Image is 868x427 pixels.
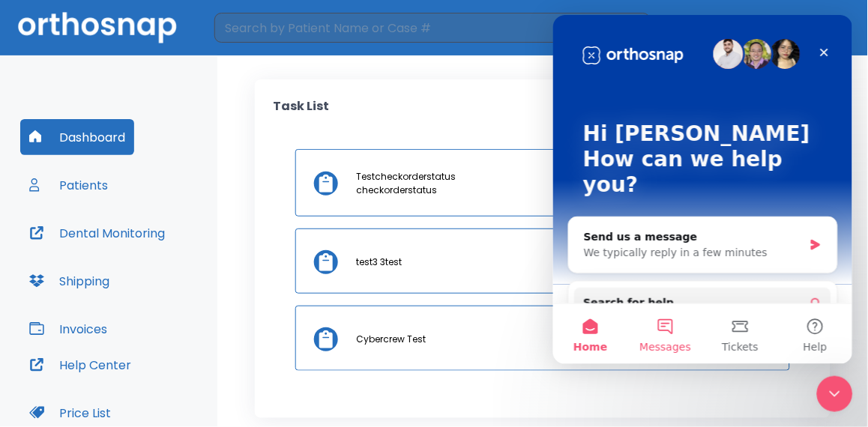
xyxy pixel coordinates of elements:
button: Dental Monitoring [20,215,174,251]
p: Task List [273,97,329,131]
input: Search by Patient Name or Case # [214,13,625,43]
button: [PERSON_NAME] [688,14,850,41]
button: Shipping [20,263,118,299]
button: Dashboard [20,119,134,155]
p: test3 3test [356,255,402,269]
p: Testcheckorderstatus checkorderstatus [356,170,459,197]
button: Invoices [20,311,116,347]
button: Help Center [20,347,140,383]
p: Cybercrew Test [356,333,426,346]
iframe: Intercom live chat [553,15,853,364]
iframe: Intercom live chat [817,376,853,412]
img: Orthosnap [18,12,177,43]
button: Patients [20,167,117,203]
